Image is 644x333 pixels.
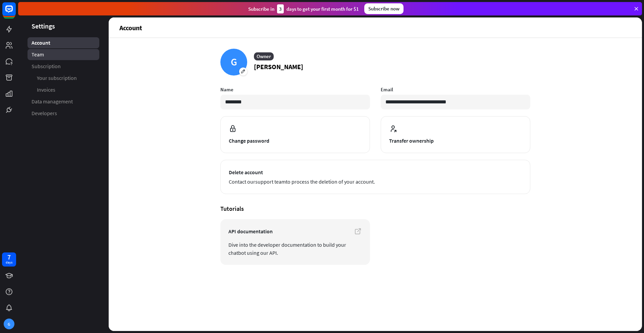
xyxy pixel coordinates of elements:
button: Delete account Contact oursupport teamto process the deletion of your account. [220,160,530,194]
span: Delete account [229,168,522,176]
h4: Tutorials [220,205,530,212]
a: support team [255,178,286,185]
div: Owner [254,52,274,60]
span: Developers [32,110,57,117]
div: days [6,260,12,265]
span: Subscription [32,63,61,70]
span: Data management [32,98,73,105]
header: Account [109,17,642,38]
span: API documentation [228,227,362,235]
label: Name [220,86,370,93]
span: Transfer ownership [389,137,522,145]
div: 7 [7,254,11,260]
span: Contact our to process the deletion of your account. [229,178,522,186]
a: Invoices [28,84,99,95]
span: Invoices [37,86,55,93]
span: Dive into the developer documentation to build your chatbot using our API. [228,241,362,257]
p: [PERSON_NAME] [254,62,303,72]
label: Email [381,86,530,93]
a: Subscription [28,61,99,72]
a: Data management [28,96,99,107]
span: Change password [229,137,362,145]
span: Account [32,39,50,46]
span: Your subscription [37,75,77,82]
div: Subscribe in days to get your first month for $1 [248,4,359,13]
header: Settings [18,21,109,31]
div: 3 [277,4,284,13]
a: API documentation Dive into the developer documentation to build your chatbot using our API. [220,219,370,265]
button: Change password [220,116,370,153]
a: Developers [28,108,99,119]
div: Subscribe now [364,3,404,14]
button: Open LiveChat chat widget [5,3,25,23]
a: 7 days [2,252,16,267]
span: Team [32,51,44,58]
a: Your subscription [28,73,99,84]
a: Team [28,49,99,60]
div: G [220,49,247,76]
div: G [4,319,14,329]
button: Transfer ownership [381,116,530,153]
